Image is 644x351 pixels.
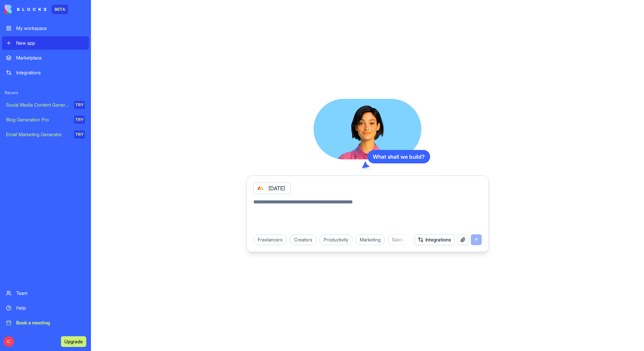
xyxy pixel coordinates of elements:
[319,234,353,245] div: Productivity
[253,183,291,194] div: [DATE]
[2,66,89,79] a: Integrations
[74,130,85,139] div: TRY
[16,25,85,32] div: My workspace
[414,234,455,245] button: Integrations
[16,290,85,297] div: Team
[5,5,46,14] img: logo
[2,128,89,141] a: Email Marketing GeneratorTRY
[61,336,86,347] button: Upgrade
[16,319,85,326] div: Book a meeting
[6,102,69,108] div: Social Media Content Generator
[388,234,408,245] div: Sales
[2,90,89,95] span: Recent
[2,316,89,329] a: Book a meeting
[61,338,86,345] a: Upgrade
[290,234,317,245] div: Creators
[2,51,89,65] a: Marketplace
[2,113,89,126] a: Blog Generation ProTRY
[5,5,68,14] a: BETA
[74,116,85,124] div: TRY
[253,234,287,245] div: Freelancers
[16,69,85,76] div: Integrations
[74,101,85,109] div: TRY
[6,116,69,123] div: Blog Generation Pro
[3,336,14,347] span: IC
[16,40,85,46] div: New app
[16,54,85,61] div: Marketplace
[52,5,68,14] div: BETA
[16,305,85,311] div: Help
[2,98,89,112] a: Social Media Content GeneratorTRY
[355,234,385,245] div: Marketing
[6,131,69,138] div: Email Marketing Generator
[2,22,89,35] a: My workspace
[2,286,89,300] a: Team
[367,150,430,163] div: What shall we build?
[2,301,89,315] a: Help
[2,36,89,50] a: New app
